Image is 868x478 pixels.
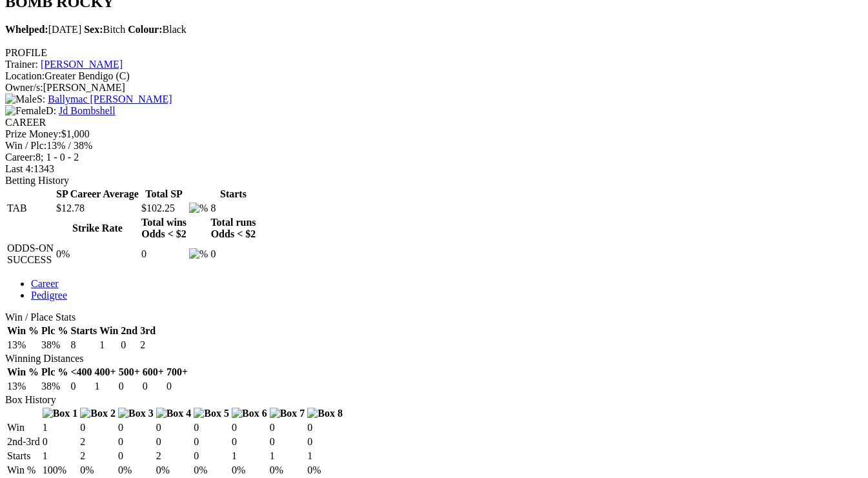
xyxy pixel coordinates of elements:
[5,82,43,93] span: Owner/s:
[5,24,81,35] span: [DATE]
[59,105,116,116] a: Jd Bombshell
[156,435,192,448] td: 0
[5,94,45,105] span: S:
[269,421,306,434] td: 0
[210,242,256,266] td: 0
[56,242,139,266] td: 0%
[210,188,256,201] th: Starts
[42,435,79,448] td: 0
[231,464,268,477] td: 0%
[6,380,39,393] td: 13%
[128,24,187,35] span: Black
[5,47,863,59] div: PROFILE
[117,450,154,463] td: 0
[5,312,863,323] div: Win / Place Stats
[5,70,45,81] span: Location:
[307,408,343,419] img: Box 8
[307,435,343,448] td: 0
[5,353,863,364] div: Winning Distances
[84,24,125,35] span: Bitch
[128,24,162,35] b: Colour:
[210,202,256,215] td: 8
[70,366,92,379] th: <400
[5,152,863,163] div: 8; 1 - 0 - 2
[5,163,863,175] div: 1343
[232,408,267,419] img: Box 6
[41,366,68,379] th: Plc %
[5,163,34,174] span: Last 4:
[41,380,68,393] td: 38%
[166,380,188,393] td: 0
[5,128,61,139] span: Prize Money:
[5,128,863,140] div: $1,000
[307,450,343,463] td: 1
[99,324,119,337] th: Win
[42,421,79,434] td: 1
[56,202,139,215] td: $12.78
[80,408,116,419] img: Box 2
[118,366,141,379] th: 500+
[193,435,230,448] td: 0
[142,366,165,379] th: 600+
[194,408,229,419] img: Box 5
[120,324,138,337] th: 2nd
[79,464,116,477] td: 0%
[118,380,141,393] td: 0
[156,464,192,477] td: 0%
[6,339,39,352] td: 13%
[6,435,41,448] td: 2nd-3rd
[56,216,139,241] th: Strike Rate
[5,140,46,151] span: Win / Plc:
[5,94,37,105] img: Male
[189,203,208,214] img: %
[31,278,59,289] a: Career
[156,421,192,434] td: 0
[120,339,138,352] td: 0
[70,324,97,337] th: Starts
[141,242,187,266] td: 0
[141,188,187,201] th: Total SP
[42,450,79,463] td: 1
[166,366,188,379] th: 700+
[117,464,154,477] td: 0%
[56,188,139,201] th: SP Career Average
[117,435,154,448] td: 0
[210,216,256,241] th: Total runs Odds < $2
[6,202,54,215] td: TAB
[70,339,97,352] td: 8
[5,59,38,70] span: Trainer:
[117,421,154,434] td: 0
[142,380,165,393] td: 0
[193,450,230,463] td: 0
[193,421,230,434] td: 0
[79,435,116,448] td: 2
[231,450,268,463] td: 1
[5,117,863,128] div: CAREER
[94,366,117,379] th: 400+
[41,59,123,70] a: [PERSON_NAME]
[5,105,56,116] span: D:
[141,216,187,241] th: Total wins Odds < $2
[79,421,116,434] td: 0
[43,408,78,419] img: Box 1
[118,408,154,419] img: Box 3
[5,70,863,82] div: Greater Bendigo (C)
[231,435,268,448] td: 0
[189,248,208,260] img: %
[270,408,305,419] img: Box 7
[70,380,92,393] td: 0
[94,380,117,393] td: 1
[5,140,863,152] div: 13% / 38%
[269,450,306,463] td: 1
[48,94,172,105] a: Ballymac [PERSON_NAME]
[307,464,343,477] td: 0%
[6,464,41,477] td: Win %
[5,82,863,94] div: [PERSON_NAME]
[31,290,67,301] a: Pedigree
[5,394,863,406] div: Box History
[139,339,156,352] td: 2
[139,324,156,337] th: 3rd
[6,366,39,379] th: Win %
[6,450,41,463] td: Starts
[269,464,306,477] td: 0%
